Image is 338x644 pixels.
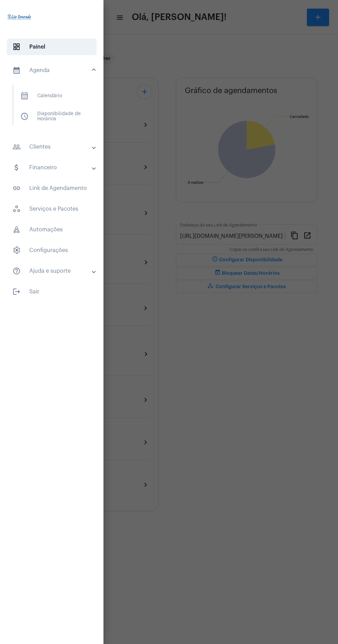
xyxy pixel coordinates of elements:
[12,43,21,51] span: sidenav icon
[12,163,21,172] mat-icon: sidenav icon
[12,267,21,275] mat-icon: sidenav icon
[4,159,103,176] mat-expansion-panel-header: sidenav iconFinanceiro
[12,288,21,296] mat-icon: sidenav icon
[4,139,103,155] mat-expansion-panel-header: sidenav iconClientes
[15,88,88,104] span: Calendário
[15,108,88,125] span: Disponibilidade de Horários
[6,3,33,31] img: 4c910ca3-f26c-c648-53c7-1a2041c6e520.jpg
[12,184,21,192] mat-icon: sidenav icon
[12,225,21,234] span: sidenav icon
[4,263,103,279] mat-expansion-panel-header: sidenav iconAjuda e suporte
[12,246,21,254] span: sidenav icon
[12,163,92,172] mat-panel-title: Financeiro
[20,112,29,121] span: sidenav icon
[12,143,21,151] mat-icon: sidenav icon
[12,66,21,74] mat-icon: sidenav icon
[7,221,97,238] span: Automações
[20,92,29,100] span: sidenav icon
[7,201,97,217] span: Serviços e Pacotes
[7,39,97,55] span: Painel
[12,267,92,275] mat-panel-title: Ajuda e suporte
[12,143,92,151] mat-panel-title: Clientes
[4,59,103,81] mat-expansion-panel-header: sidenav iconAgenda
[7,242,97,259] span: Configurações
[12,205,21,213] span: sidenav icon
[12,66,92,74] mat-panel-title: Agenda
[7,180,97,197] span: Link de Agendamento
[4,81,103,134] div: sidenav iconAgenda
[7,283,97,300] span: Sair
